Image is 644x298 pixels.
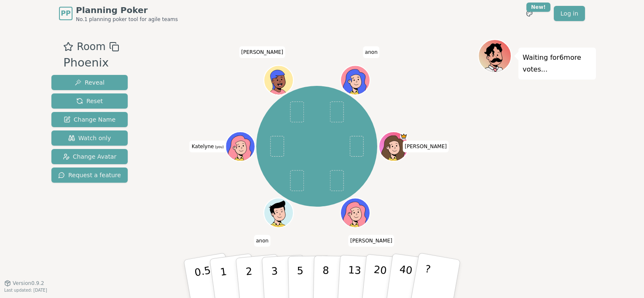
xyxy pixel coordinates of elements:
[75,78,105,87] span: Reveal
[526,3,550,12] div: New!
[59,4,178,23] a: PPPlanning PokerNo.1 planning poker tool for agile teams
[51,75,128,90] button: Reveal
[63,152,117,161] span: Change Avatar
[77,39,105,54] span: Room
[254,235,271,247] span: Click to change your name
[51,149,128,164] button: Change Avatar
[522,6,537,21] button: New!
[400,133,408,140] span: Bailey B is the host
[363,46,380,58] span: Click to change your name
[4,280,44,287] button: Version0.9.2
[554,6,585,21] a: Log in
[51,112,128,127] button: Change Name
[63,54,119,72] div: Phoenix
[76,4,178,16] span: Planning Poker
[226,133,254,160] button: Click to change your avatar
[68,134,111,142] span: Watch only
[13,280,44,287] span: Version 0.9.2
[402,141,449,152] span: Click to change your name
[61,8,70,19] span: PP
[64,115,115,124] span: Change Name
[76,97,103,105] span: Reset
[190,141,226,152] span: Click to change your name
[214,145,224,149] span: (you)
[523,52,592,75] p: Waiting for 6 more votes...
[51,93,128,109] button: Reset
[76,16,178,23] span: No.1 planning poker tool for agile teams
[63,39,73,54] button: Add as favourite
[51,130,128,146] button: Watch only
[239,46,285,58] span: Click to change your name
[348,235,394,247] span: Click to change your name
[4,288,47,293] span: Last updated: [DATE]
[58,171,121,179] span: Request a feature
[51,168,128,183] button: Request a feature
